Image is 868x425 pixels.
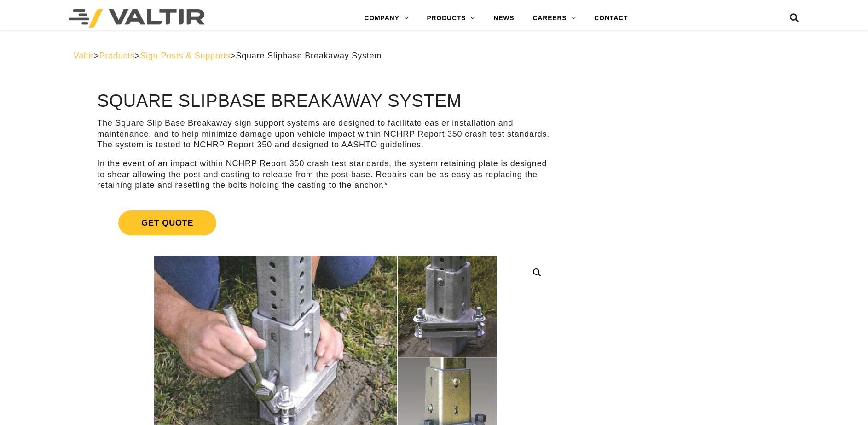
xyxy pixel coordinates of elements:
[97,199,554,246] a: Get Quote
[97,158,554,191] p: In the event of an impact within NCHRP Report 350 crash test standards, the system retaining plat...
[97,92,554,111] h1: Square Slipbase Breakaway System
[417,9,484,28] a: PRODUCTS
[523,9,585,28] a: CAREERS
[118,210,216,235] span: Get Quote
[69,9,205,28] img: Valtir
[585,9,637,28] a: CONTACT
[99,51,134,60] a: Products
[74,51,795,61] div: > > >
[484,9,523,28] a: NEWS
[97,118,554,150] p: The Square Slip Base Breakaway sign support systems are designed to facilitate easier installatio...
[236,51,382,60] span: Square Slipbase Breakaway System
[140,51,231,60] a: Sign Posts & Supports
[355,9,418,28] a: COMPANY
[74,51,94,60] a: Valtir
